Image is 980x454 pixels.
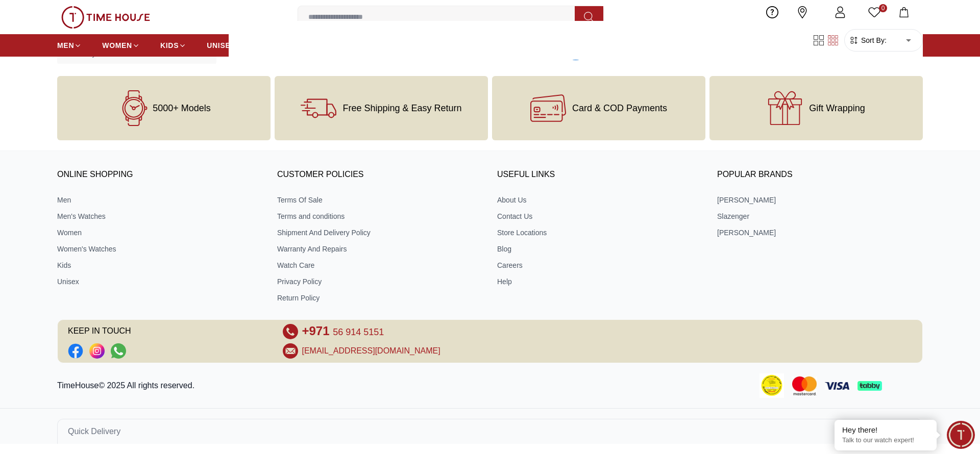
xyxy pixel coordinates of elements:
[57,244,263,254] a: Women's Watches
[277,244,483,254] a: Warranty And Repairs
[57,276,263,287] a: Unisex
[102,36,140,55] a: WOMEN
[333,327,384,337] span: 56 914 5151
[891,19,917,27] span: My Bag
[717,195,923,205] a: [PERSON_NAME]
[879,4,887,12] span: 0
[277,167,483,183] h3: CUSTOMER POLICIES
[68,343,83,359] li: Facebook
[160,36,186,55] a: KIDS
[57,40,74,51] span: MEN
[497,228,703,238] a: Store Locations
[890,382,915,390] img: Tamara Payment
[57,195,263,205] a: Men
[89,343,105,359] a: Social Link
[859,35,887,45] span: Sort By:
[786,20,819,28] span: Our Stores
[849,35,887,45] button: Sort By:
[207,40,235,51] span: UNISEX
[497,244,703,254] a: Blog
[497,211,703,221] a: Contact Us
[497,195,703,205] a: About Us
[207,36,243,55] a: UNISEX
[759,373,784,398] img: Consumer Payment
[68,324,268,339] span: KEEP IN TOUCH
[717,211,923,221] a: Slazenger
[809,103,865,113] span: Gift Wrapping
[57,167,263,183] h3: ONLINE SHOPPING
[842,436,929,445] p: Talk to our watch expert!
[57,380,199,392] p: TimeHouse© 2025 All rights reserved.
[57,228,263,238] a: Women
[862,20,887,28] span: Wishlist
[761,4,784,30] a: Help
[57,211,263,221] a: Men's Watches
[825,382,849,390] img: Visa
[277,211,483,221] a: Terms and conditions
[102,40,132,51] span: WOMEN
[153,103,211,113] span: 5000+ Models
[947,421,975,449] div: Chat Widget
[57,36,82,55] a: MEN
[842,425,929,435] div: Hey there!
[857,381,882,391] img: Tabby Payment
[792,376,817,395] img: Mastercard
[277,195,483,205] a: Terms Of Sale
[717,167,923,183] h3: Popular Brands
[497,276,703,287] a: Help
[497,260,703,270] a: Careers
[111,343,126,359] a: Social Link
[763,20,782,28] span: Help
[160,40,179,51] span: KIDS
[889,5,919,29] button: My Bag
[61,6,150,29] img: ...
[860,4,889,30] a: 0Wishlist
[68,425,120,438] span: Quick Delivery
[68,343,83,359] a: Social Link
[277,293,483,303] a: Return Policy
[784,4,821,30] a: Our Stores
[342,103,461,113] span: Free Shipping & Easy Return
[497,167,703,183] h3: USEFUL LINKS
[572,103,667,113] span: Card & COD Payments
[823,20,857,28] span: My Account
[277,228,483,238] a: Shipment And Delivery Policy
[57,260,263,270] a: Kids
[302,324,384,339] a: +971 56 914 5151
[302,345,440,357] a: [EMAIL_ADDRESS][DOMAIN_NAME]
[277,260,483,270] a: Watch Care
[277,276,483,287] a: Privacy Policy
[717,228,923,238] a: [PERSON_NAME]
[57,419,923,444] button: Quick Delivery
